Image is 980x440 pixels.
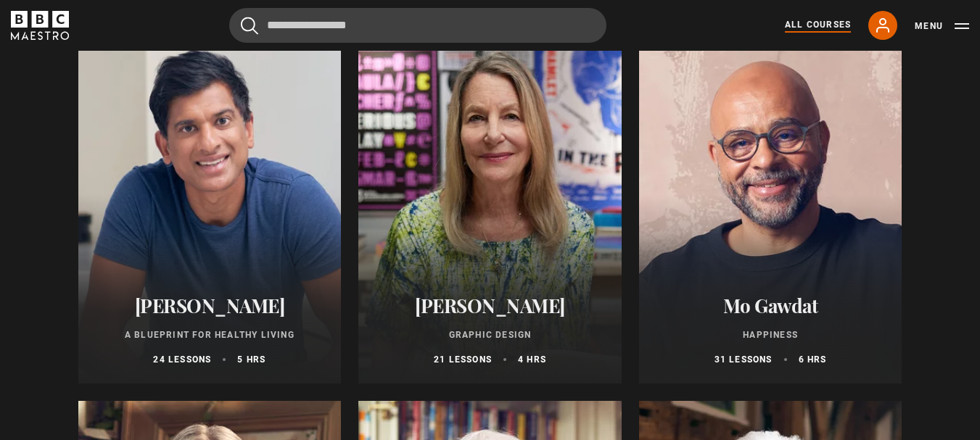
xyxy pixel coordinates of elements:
p: 21 lessons [434,353,492,366]
h2: [PERSON_NAME] [96,294,324,317]
a: All Courses [785,18,851,33]
p: Happiness [656,328,885,341]
p: 5 hrs [237,353,265,366]
p: A Blueprint for Healthy Living [96,328,324,341]
h2: Mo Gawdat [656,294,885,317]
button: Toggle navigation [915,19,969,33]
p: 4 hrs [518,353,546,366]
svg: BBC Maestro [11,11,69,40]
a: [PERSON_NAME] A Blueprint for Healthy Living 24 lessons 5 hrs [78,36,342,383]
a: Mo Gawdat Happiness 31 lessons 6 hrs [639,36,902,383]
p: 31 lessons [715,353,773,366]
p: Graphic Design [376,328,604,341]
p: 24 lessons [153,353,211,366]
button: Submit the search query [241,17,258,35]
input: Search [229,8,606,43]
p: 6 hrs [799,353,827,366]
h2: [PERSON_NAME] [376,294,604,317]
a: [PERSON_NAME] Graphic Design 21 lessons 4 hrs [358,36,622,383]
